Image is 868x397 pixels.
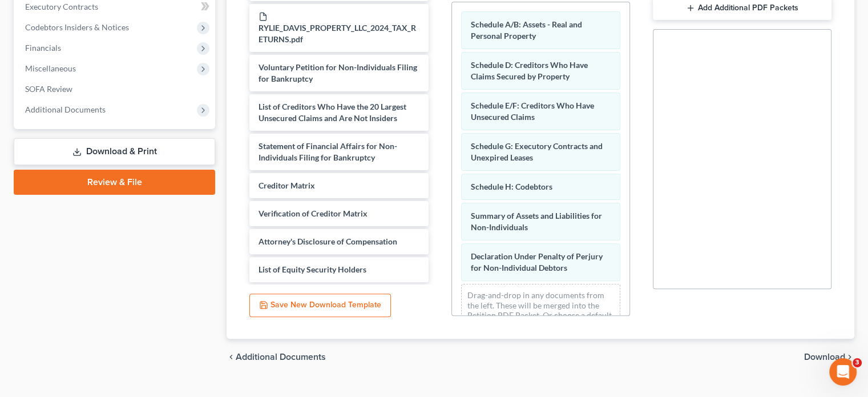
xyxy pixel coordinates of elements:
div: Drag-and-drop in any documents from the left. These will be merged into the Petition PDF Packet. ... [461,284,620,336]
span: Verification of Creditor Matrix [259,208,368,218]
a: SOFA Review [16,79,215,99]
span: Statement of Financial Affairs for Non-Individuals Filing for Bankruptcy [259,141,397,162]
button: Save New Download Template [249,294,391,318]
span: Additional Documents [236,352,326,362]
span: Download [804,352,845,362]
span: Financials [25,43,61,53]
span: Attorney's Disclosure of Compensation [259,236,397,246]
span: Executory Contracts [25,2,98,11]
i: chevron_left [227,352,236,362]
span: Schedule D: Creditors Who Have Claims Secured by Property [471,60,588,81]
button: Download chevron_right [804,352,854,362]
a: Review & File [14,170,215,195]
span: Schedule A/B: Assets - Real and Personal Property [471,19,582,41]
span: List of Equity Security Holders [259,264,366,274]
span: RYLIE_DAVIS_PROPERTY_LLC_2024_TAX_RETURNS.pdf [259,23,416,44]
span: Summary of Assets and Liabilities for Non-Individuals [471,211,602,232]
span: Additional Documents [25,105,106,114]
span: Creditor Matrix [259,181,315,190]
span: 3 [853,358,862,367]
span: SOFA Review [25,84,72,94]
span: Schedule H: Codebtors [471,182,552,191]
span: Codebtors Insiders & Notices [25,22,129,32]
span: Schedule G: Executory Contracts and Unexpired Leases [471,141,603,162]
span: Schedule E/F: Creditors Who Have Unsecured Claims [471,101,594,122]
span: List of Creditors Who Have the 20 Largest Unsecured Claims and Are Not Insiders [259,102,406,123]
span: Declaration Under Penalty of Perjury for Non-Individual Debtors [471,251,603,272]
i: chevron_right [845,352,854,362]
a: chevron_left Additional Documents [227,352,326,362]
a: Download & Print [14,138,215,165]
span: Miscellaneous [25,63,76,73]
iframe: Intercom live chat [829,358,857,386]
span: Voluntary Petition for Non-Individuals Filing for Bankruptcy [259,62,417,83]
